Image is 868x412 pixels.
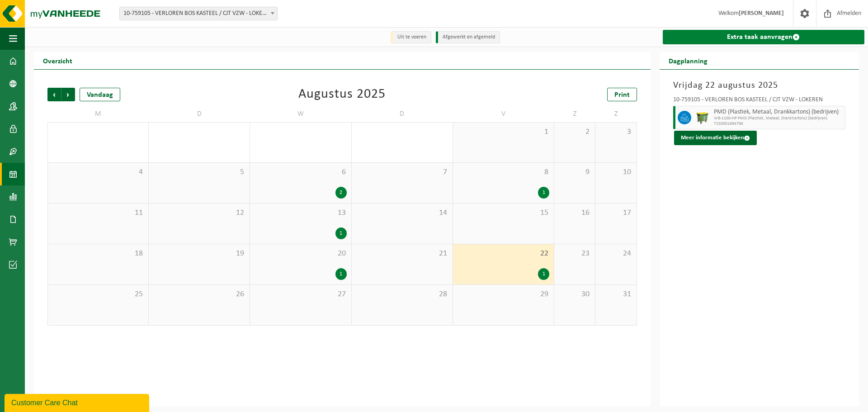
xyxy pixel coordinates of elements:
[600,289,632,299] span: 31
[298,88,386,101] div: Augustus 2025
[559,127,590,137] span: 2
[149,106,250,122] td: D
[255,289,346,299] span: 27
[52,249,144,259] span: 18
[458,289,549,299] span: 29
[80,88,120,101] div: Vandaag
[391,31,431,43] li: Uit te voeren
[595,106,637,122] td: Z
[356,289,448,299] span: 28
[559,289,590,299] span: 30
[458,249,549,259] span: 22
[335,227,347,239] div: 1
[52,167,144,177] span: 4
[458,208,549,218] span: 15
[714,121,843,127] span: T250001694796
[559,249,590,259] span: 23
[538,187,549,199] div: 1
[607,88,637,101] a: Print
[335,187,347,199] div: 2
[600,249,632,259] span: 24
[660,52,717,69] h2: Dagplanning
[458,167,549,177] span: 8
[52,208,144,218] span: 11
[255,167,346,177] span: 6
[335,268,347,280] div: 1
[153,208,245,218] span: 12
[559,208,590,218] span: 16
[600,208,632,218] span: 17
[614,91,630,99] span: Print
[153,249,245,259] span: 19
[714,109,843,116] span: PMD (Plastiek, Metaal, Drankkartons) (bedrijven)
[255,249,346,259] span: 20
[153,289,245,299] span: 26
[119,7,278,20] span: 10-759105 - VERLOREN BOS KASTEEL / CJT VZW - LOKEREN
[356,167,448,177] span: 7
[34,52,81,69] h2: Overzicht
[61,88,75,101] span: Volgende
[554,106,595,122] td: Z
[673,97,845,106] div: 10-759105 - VERLOREN BOS KASTEEL / CJT VZW - LOKEREN
[453,106,554,122] td: V
[559,167,590,177] span: 9
[739,10,784,17] strong: [PERSON_NAME]
[356,249,448,259] span: 21
[600,127,632,137] span: 3
[250,106,351,122] td: W
[356,208,448,218] span: 14
[153,167,245,177] span: 5
[663,30,864,44] a: Extra taak aanvragen
[47,106,149,122] td: M
[458,127,549,137] span: 1
[600,167,632,177] span: 10
[352,106,453,122] td: D
[673,79,845,92] h3: Vrijdag 22 augustus 2025
[696,111,709,124] img: WB-1100-HPE-GN-50
[674,131,757,145] button: Meer informatie bekijken
[436,31,500,43] li: Afgewerkt en afgemeld
[52,289,144,299] span: 25
[5,392,151,412] iframe: chat widget
[714,116,843,121] span: WB-1100-HP PMD (Plastiek, Metaal, Drankkartons) (bedrijven)
[47,88,61,101] span: Vorige
[255,208,346,218] span: 13
[120,7,277,20] span: 10-759105 - VERLOREN BOS KASTEEL / CJT VZW - LOKEREN
[538,268,549,280] div: 1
